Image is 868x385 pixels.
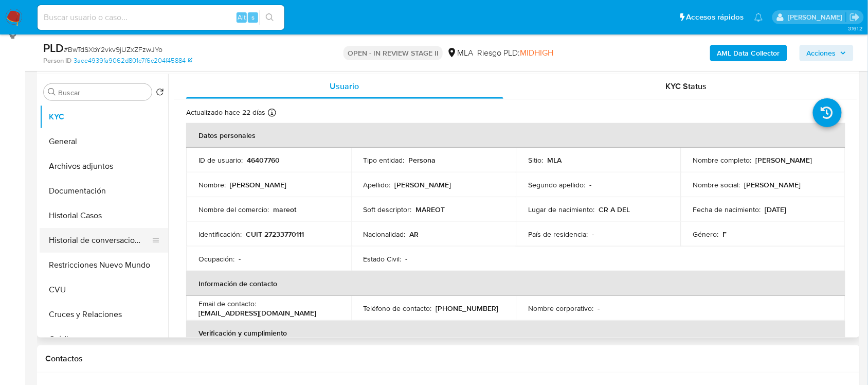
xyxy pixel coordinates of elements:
[74,56,192,65] a: 3aee4939fa9062d801c7f6c204f45884
[43,40,64,56] b: PLD
[693,205,761,214] p: Fecha de nacimiento :
[693,180,740,189] p: Nombre social :
[40,327,168,352] button: Créditos
[330,80,359,92] span: Usuario
[686,12,744,23] span: Accesos rápidos
[364,254,402,264] p: Estado Civil :
[48,88,56,96] button: Buscar
[364,205,412,214] p: Soft descriptor :
[273,205,296,214] p: mareot
[364,155,405,165] p: Tipo entidad :
[198,205,269,214] p: Nombre del comercio :
[40,203,168,228] button: Historial Casos
[800,45,854,61] button: Acciones
[364,230,406,239] p: Nacionalidad :
[364,304,432,313] p: Teléfono de contacto :
[186,271,845,296] th: Información de contacto
[710,45,787,61] button: AML Data Collector
[239,254,241,264] p: -
[364,180,391,189] p: Apellido :
[745,180,801,189] p: [PERSON_NAME]
[156,88,164,99] button: Volver al orden por defecto
[447,47,473,59] div: MLA
[598,304,600,313] p: -
[40,253,168,277] button: Restricciones Nuevo Mundo
[40,277,168,302] button: CVU
[756,155,812,165] p: [PERSON_NAME]
[259,10,280,25] button: search-icon
[807,45,836,61] span: Acciones
[198,254,234,264] p: Ocupación :
[528,205,594,214] p: Lugar de nacimiento :
[238,12,246,22] span: Alt
[765,205,787,214] p: [DATE]
[40,154,168,179] button: Archivos adjuntos
[849,12,860,23] a: Salir
[198,299,256,308] p: Email de contacto :
[528,180,585,189] p: Segundo apellido :
[666,80,707,92] span: KYC Status
[754,13,763,22] a: Notificaciones
[788,12,846,22] p: emmanuel.vitiello@mercadolibre.com
[230,180,286,189] p: [PERSON_NAME]
[410,230,419,239] p: AR
[198,180,226,189] p: Nombre :
[547,155,562,165] p: MLA
[198,230,242,239] p: Identificación :
[58,88,148,97] input: Buscar
[416,205,445,214] p: MAREOT
[186,108,265,117] p: Actualizado hace 22 días
[40,104,168,129] button: KYC
[40,228,160,253] button: Historial de conversaciones
[43,56,71,65] b: Person ID
[40,302,168,327] button: Cruces y Relaciones
[528,155,543,165] p: Sitio :
[343,46,443,60] p: OPEN - IN REVIEW STAGE II
[246,230,304,239] p: CUIT 27233770111
[723,230,727,239] p: F
[186,123,845,148] th: Datos personales
[406,254,408,264] p: -
[848,24,863,32] span: 3.161.2
[528,230,588,239] p: País de residencia :
[589,180,591,189] p: -
[186,321,845,345] th: Verificación y cumplimiento
[198,308,316,318] p: [EMAIL_ADDRESS][DOMAIN_NAME]
[40,179,168,203] button: Documentación
[599,205,630,214] p: CR A DEL
[436,304,499,313] p: [PHONE_NUMBER]
[198,155,243,165] p: ID de usuario :
[477,47,553,59] span: Riesgo PLD:
[717,45,780,61] b: AML Data Collector
[45,354,852,364] h1: Contactos
[40,129,168,154] button: General
[520,47,553,59] span: MIDHIGH
[247,155,280,165] p: 46407760
[38,11,284,24] input: Buscar usuario o caso...
[251,12,255,22] span: s
[395,180,451,189] p: [PERSON_NAME]
[64,44,162,55] span: # BwTdSXbY2vkv9jUZxZFzwJYo
[592,230,594,239] p: -
[693,230,719,239] p: Género :
[409,155,436,165] p: Persona
[693,155,752,165] p: Nombre completo :
[528,304,593,313] p: Nombre corporativo :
